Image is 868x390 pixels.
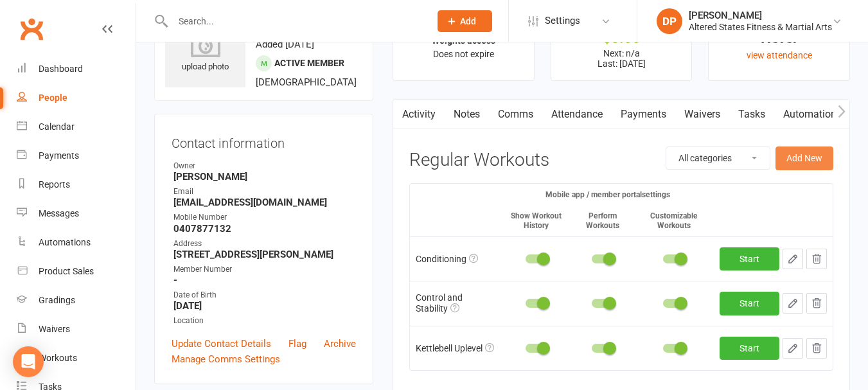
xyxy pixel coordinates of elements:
[173,238,356,250] div: Address
[17,55,136,84] a: Dashboard
[17,228,136,257] a: Automations
[173,171,356,182] strong: [PERSON_NAME]
[39,266,94,276] div: Product Sales
[445,100,489,129] a: Notes
[675,100,729,129] a: Waivers
[173,289,356,301] div: Date of Birth
[433,49,494,59] span: Does not expire
[173,274,356,286] strong: -
[511,211,562,230] small: Show Workout History
[165,31,245,74] div: upload photo
[720,247,779,270] a: Start
[324,336,356,351] a: Archive
[393,100,445,129] a: Activity
[256,39,314,50] time: Added [DATE]
[13,346,44,377] div: Open Intercom Messenger
[15,13,48,45] a: Clubworx
[720,31,838,45] div: Never
[39,208,79,218] div: Messages
[542,100,612,129] a: Attendance
[173,223,356,235] strong: 0407877132
[173,263,356,276] div: Member Number
[173,197,356,208] strong: [EMAIL_ADDRESS][DOMAIN_NAME]
[17,170,136,199] a: Reports
[39,295,75,305] div: Gradings
[39,64,83,74] div: Dashboard
[39,150,79,161] div: Payments
[173,160,356,172] div: Owner
[612,100,675,129] a: Payments
[720,292,779,315] a: Start
[545,6,580,35] span: Settings
[256,76,357,88] span: [DEMOGRAPHIC_DATA]
[173,186,356,198] div: Email
[17,315,136,344] a: Waivers
[747,50,812,60] a: view attendance
[288,336,306,351] a: Flag
[17,84,136,112] a: People
[410,281,501,325] td: Control and Stability
[586,211,619,230] small: Perform Workouts
[410,236,501,281] td: Conditioning
[172,351,280,367] a: Manage Comms Settings
[172,336,271,351] a: Update Contact Details
[460,16,476,26] span: Add
[729,100,774,129] a: Tasks
[545,190,670,199] small: Mobile app / member portal settings
[657,8,682,34] div: DP
[17,286,136,315] a: Gradings
[563,48,680,69] p: Next: n/a Last: [DATE]
[17,112,136,141] a: Calendar
[39,237,91,247] div: Automations
[689,10,832,21] div: [PERSON_NAME]
[774,100,851,129] a: Automations
[17,199,136,228] a: Messages
[17,257,136,286] a: Product Sales
[173,249,356,260] strong: [STREET_ADDRESS][PERSON_NAME]
[17,141,136,170] a: Payments
[173,211,356,224] div: Mobile Number
[775,146,833,170] button: Add New
[410,326,501,370] td: Kettlebell Uplevel
[172,131,356,150] h3: Contact information
[39,179,70,190] div: Reports
[409,150,549,170] h3: Regular Workouts
[720,337,779,360] a: Start
[689,21,832,33] div: Altered States Fitness & Martial Arts
[438,10,492,32] button: Add
[173,300,356,312] strong: [DATE]
[39,324,70,334] div: Waivers
[39,93,67,103] div: People
[563,31,680,45] div: $0.00
[650,211,698,230] small: Customizable Workouts
[274,58,344,68] span: Active member
[17,344,136,373] a: Workouts
[173,315,356,327] div: Location
[169,12,421,30] input: Search...
[39,353,77,363] div: Workouts
[489,100,542,129] a: Comms
[39,121,75,132] div: Calendar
